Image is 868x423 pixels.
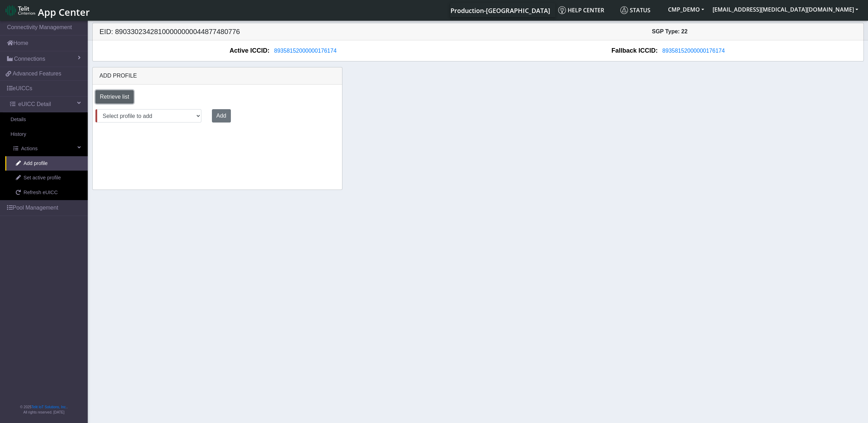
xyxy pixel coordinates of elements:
a: Help center [555,3,617,17]
span: 89358152000000176174 [274,48,336,54]
span: Production-[GEOGRAPHIC_DATA] [450,6,550,15]
button: CMP_DEMO [664,3,708,16]
h5: EID: 89033023428100000000044877480776 [94,27,478,36]
span: SGP Type: 22 [652,28,688,34]
span: eUICC Detail [18,100,51,108]
a: Actions [3,141,88,156]
button: Retrieve list [95,90,134,104]
a: App Center [6,3,89,18]
span: Status [620,6,650,14]
span: Set active profile [24,174,61,182]
button: Add [212,109,231,123]
span: Add profile [24,160,48,167]
span: Actions [21,145,38,153]
span: Advanced Features [13,70,61,78]
a: Refresh eUICC [5,185,88,200]
img: knowledge.svg [558,6,566,14]
span: Help center [558,6,604,14]
a: Status [617,3,664,17]
span: Connections [14,55,45,63]
a: Your current platform instance [450,3,550,17]
button: 89358152000000176174 [269,46,341,55]
span: Fallback ICCID: [612,46,658,55]
span: Add profile [100,73,137,79]
a: Telit IoT Solutions, Inc. [32,405,67,409]
span: Active ICCID: [229,46,269,55]
img: status.svg [620,6,628,14]
img: logo-telit-cinterion-gw-new.png [6,5,35,16]
span: App Center [38,6,90,19]
span: Refresh eUICC [24,189,58,197]
span: 89358152000000176174 [662,48,725,54]
a: Set active profile [5,171,88,185]
a: Add profile [5,156,88,171]
button: 89358152000000176174 [658,46,729,55]
a: eUICC Detail [3,97,88,112]
button: [EMAIL_ADDRESS][MEDICAL_DATA][DOMAIN_NAME] [708,3,862,16]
